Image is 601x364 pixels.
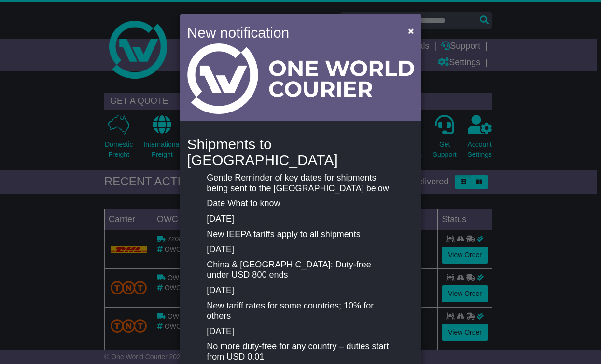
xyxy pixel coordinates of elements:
[207,214,394,224] p: [DATE]
[403,21,419,41] button: Close
[207,244,394,255] p: [DATE]
[408,25,414,36] span: ×
[207,260,394,280] p: China & [GEOGRAPHIC_DATA]: Duty-free under USD 800 ends
[207,301,394,322] p: New tariff rates for some countries; 10% for others
[207,198,394,209] p: Date What to know
[187,43,414,114] img: Light
[207,326,394,337] p: [DATE]
[207,173,394,194] p: Gentle Reminder of key dates for shipments being sent to the [GEOGRAPHIC_DATA] below
[207,341,394,362] p: No more duty-free for any country – duties start from USD 0.01
[207,285,394,296] p: [DATE]
[207,229,394,240] p: New IEEPA tariffs apply to all shipments
[187,136,414,168] h4: Shipments to [GEOGRAPHIC_DATA]
[187,22,394,43] h4: New notification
